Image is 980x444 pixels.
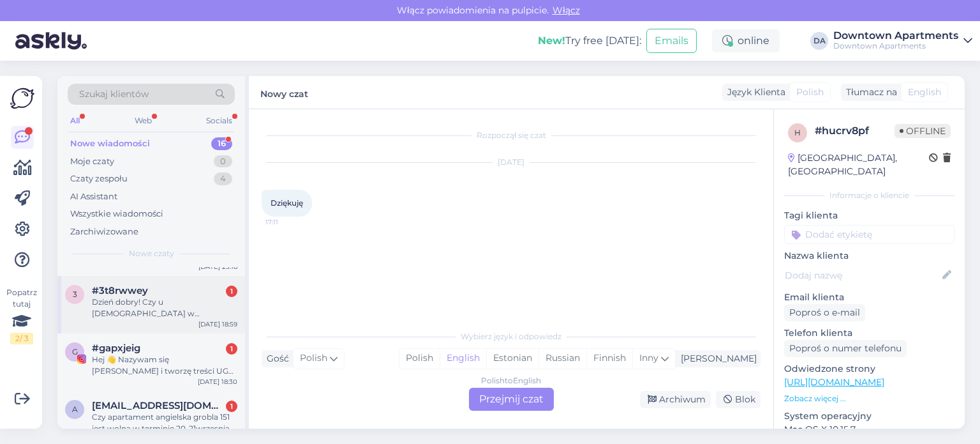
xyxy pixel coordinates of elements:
[538,34,565,47] b: New!
[784,190,954,201] div: Informacje o kliencie
[10,86,34,111] img: Askly Logo
[68,112,82,129] div: All
[784,376,884,388] a: [URL][DOMAIN_NAME]
[226,343,237,355] div: 1
[895,124,951,138] span: Offline
[265,217,313,227] span: 17:11
[70,190,117,203] div: AI Assistant
[640,391,711,408] div: Archiwum
[841,86,897,99] div: Tłumacz na
[262,130,761,141] div: Rozpoczął się czat
[70,137,150,150] div: Nowe wiadomości
[712,29,780,52] div: online
[440,349,486,368] div: English
[211,137,232,150] div: 16
[908,86,941,99] span: English
[788,151,929,178] div: [GEOGRAPHIC_DATA], [GEOGRAPHIC_DATA]
[79,88,149,101] span: Szukaj klientów
[214,155,232,168] div: 0
[716,391,761,408] div: Blok
[676,352,757,365] div: [PERSON_NAME]
[784,410,954,423] p: System operacyjny
[810,32,828,50] div: DA
[129,248,174,259] span: Nowe czaty
[92,285,148,296] span: #3t8rwwey
[646,29,697,53] button: Emails
[833,41,958,51] div: Downtown Apartments
[204,112,235,129] div: Socials
[73,289,77,299] span: 3
[785,268,940,282] input: Dodaj nazwę
[538,33,641,49] div: Try free [DATE]:
[833,31,958,41] div: Downtown Apartments
[469,388,554,411] div: Przejmij czat
[815,123,895,139] div: # hucrv8pf
[70,172,128,185] div: Czaty zespołu
[722,86,785,99] div: Język Klienta
[132,112,154,129] div: Web
[262,157,761,168] div: [DATE]
[92,296,237,319] div: Dzień dobry! Czy u [DEMOGRAPHIC_DATA] w apartamencie jest możliwość zorganizowania niespodzianki ...
[226,286,237,297] div: 1
[198,319,237,329] div: [DATE] 18:59
[784,304,865,321] div: Poproś o e-mail
[92,411,237,434] div: Czy apartament angielska grobla 151 jest wolna w terminie 20-21wrzesnia
[486,349,538,368] div: Estonian
[538,349,586,368] div: Russian
[784,326,954,340] p: Telefon klienta
[262,352,289,365] div: Gość
[300,351,327,365] span: Polish
[10,287,33,344] div: Popatrz tutaj
[784,291,954,304] p: Email klienta
[70,226,138,238] div: Zarchiwizowane
[260,84,308,101] label: Nowy czat
[214,172,232,185] div: 4
[92,342,140,354] span: #gapxjeig
[10,333,33,344] div: 2 / 3
[784,362,954,376] p: Odwiedzone strony
[70,208,163,220] div: Wszystkie wiadomości
[784,423,954,436] p: Mac OS X 10.15.7
[262,331,761,342] div: Wybierz język i odpowiedz
[784,225,954,244] input: Dodać etykietę
[833,31,972,51] a: Downtown ApartmentsDowntown Apartments
[70,155,114,168] div: Moje czaty
[198,262,237,272] div: [DATE] 23:18
[271,198,303,208] span: Dziękuję
[796,86,824,99] span: Polish
[92,354,237,377] div: Hej 👋 Nazywam się [PERSON_NAME] i tworzę treści UGC związane z podróżami, lifestylem i hotelarstw...
[72,347,78,356] span: g
[784,393,954,404] p: Zobacz więcej ...
[399,349,440,368] div: Polish
[226,401,237,412] div: 1
[481,375,541,387] div: Polish to English
[639,352,658,364] span: Inny
[549,4,584,16] span: Włącz
[784,340,907,357] div: Poproś o numer telefonu
[92,400,225,411] span: ankadudek2@gmail.com
[586,349,632,368] div: Finnish
[784,209,954,222] p: Tagi klienta
[784,249,954,263] p: Nazwa klienta
[794,128,801,137] span: h
[72,404,78,414] span: a
[198,377,237,387] div: [DATE] 18:30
